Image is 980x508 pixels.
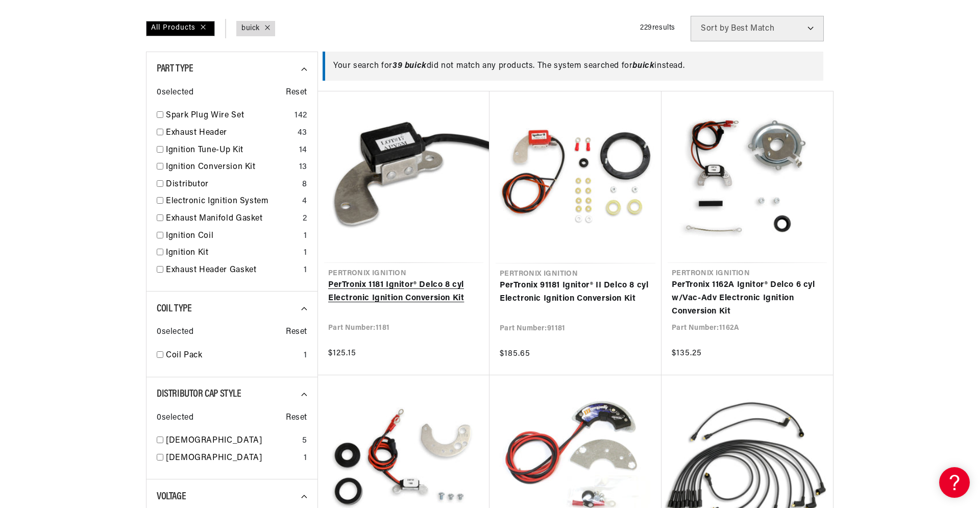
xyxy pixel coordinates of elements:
div: 4 [302,195,307,208]
a: Electronic Ignition System [166,195,298,208]
span: buick [632,62,654,70]
div: 142 [295,109,307,123]
div: 1 [304,230,307,243]
a: PerTronix 91181 Ignitor® II Delco 8 cyl Electronic Ignition Conversion Kit [500,279,651,305]
div: 1 [304,349,307,362]
a: Exhaust Manifold Gasket [166,212,299,226]
a: PerTronix 1162A Ignitor® Delco 6 cyl w/Vac-Adv Electronic Ignition Conversion Kit [672,279,823,318]
a: [DEMOGRAPHIC_DATA] [166,434,298,448]
span: 0 selected [157,86,193,100]
span: 39 buick [393,62,427,70]
div: 13 [299,161,307,174]
div: 1 [304,247,307,260]
div: 5 [302,434,307,448]
span: 0 selected [157,412,193,425]
div: 2 [303,212,307,226]
span: Reset [286,326,307,339]
a: Ignition Tune-Up Kit [166,144,295,157]
span: Voltage [157,492,186,502]
span: 229 results [640,24,675,32]
div: 14 [299,144,307,157]
a: Exhaust Header [166,127,293,140]
a: Ignition Coil [166,230,300,243]
a: Spark Plug Wire Set [166,109,290,123]
a: [DEMOGRAPHIC_DATA] [166,452,300,465]
span: Reset [286,412,307,425]
a: Ignition Conversion Kit [166,161,295,174]
span: Distributor Cap Style [157,389,241,399]
a: Ignition Kit [166,247,300,260]
div: 43 [298,127,307,140]
a: Exhaust Header Gasket [166,264,300,277]
div: Your search for did not match any products. The system searched for instead. [323,52,823,81]
span: Part Type [157,64,193,74]
a: buick [241,23,260,34]
span: Coil Type [157,304,191,314]
div: 1 [304,452,307,465]
div: 8 [302,178,307,191]
a: PerTronix 1181 Ignitor® Delco 8 cyl Electronic Ignition Conversion Kit [328,279,479,305]
span: Reset [286,86,307,100]
div: All Products [146,21,215,36]
span: Sort by [701,25,729,33]
a: Coil Pack [166,349,300,362]
span: 0 selected [157,326,193,339]
a: Distributor [166,178,298,191]
select: Sort by [691,16,824,41]
div: 1 [304,264,307,277]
